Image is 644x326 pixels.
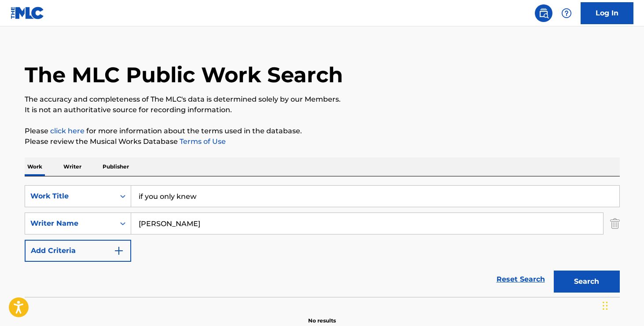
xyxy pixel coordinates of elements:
[25,105,620,115] p: It is not an authoritative source for recording information.
[11,7,44,19] img: MLC Logo
[25,158,45,176] p: Work
[610,212,620,234] img: Delete Criterion
[554,271,620,293] button: Search
[30,191,110,201] div: Work Title
[558,4,575,22] div: Help
[492,270,549,289] a: Reset Search
[25,94,620,105] p: The accuracy and completeness of The MLC's data is determined solely by our Members.
[600,284,644,326] iframe: Chat Widget
[581,2,633,24] a: Log In
[561,8,572,18] img: help
[535,4,552,22] a: Public Search
[25,126,620,136] p: Please for more information about the terms used in the database.
[25,185,620,297] form: Search Form
[308,306,336,325] p: No results
[25,240,131,262] button: Add Criteria
[178,137,226,146] a: Terms of Use
[603,293,608,319] div: Drag
[538,8,549,18] img: search
[25,136,620,147] p: Please review the Musical Works Database
[100,158,132,176] p: Publisher
[114,245,124,256] img: 9d2ae6d4665cec9f34b9.svg
[25,62,343,88] h1: The MLC Public Work Search
[30,218,110,229] div: Writer Name
[61,158,84,176] p: Writer
[50,127,85,135] a: click here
